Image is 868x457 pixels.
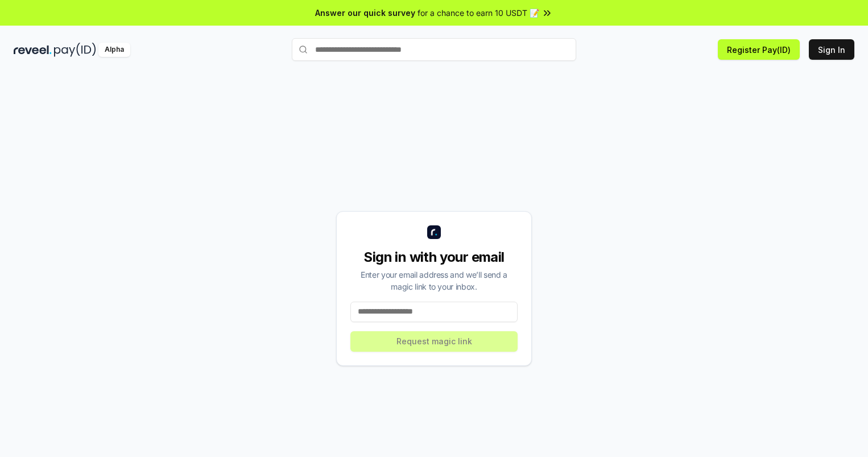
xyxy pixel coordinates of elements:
span: Answer our quick survey [315,7,415,19]
img: logo_small [427,225,441,239]
div: Enter your email address and we’ll send a magic link to your inbox. [350,269,518,293]
img: pay_id [54,43,96,57]
div: Sign in with your email [350,248,518,266]
button: Sign In [809,39,854,60]
span: for a chance to earn 10 USDT 📝 [418,7,539,19]
button: Register Pay(ID) [718,39,800,60]
img: reveel_dark [14,43,52,57]
div: Alpha [98,43,130,57]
